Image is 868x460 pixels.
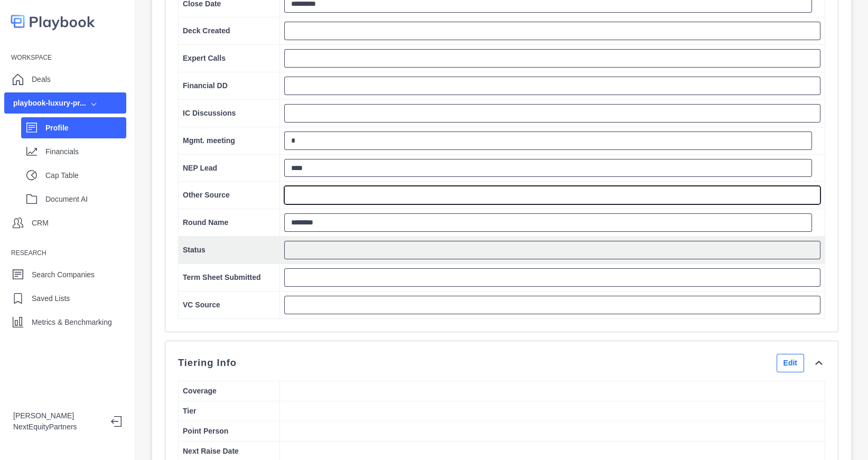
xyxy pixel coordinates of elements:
td: NEP Lead [179,154,280,181]
p: Saved Lists [32,293,70,304]
p: Metrics & Benchmarking [32,317,112,328]
p: Tiering Info [178,359,237,367]
td: Financial DD [179,72,280,100]
div: playbook-luxury-pr... [13,98,86,109]
td: VC Source [179,291,280,318]
td: Deck Created [179,17,280,45]
p: [PERSON_NAME] [13,410,102,421]
td: Mgmt. meeting [179,127,280,154]
td: Other Source [179,182,280,209]
img: logo-colored [11,11,95,32]
p: NextEquityPartners [13,421,102,433]
p: Document AI [45,194,126,205]
p: Search Companies [32,269,95,280]
button: Edit [777,354,804,372]
td: IC Discussions [179,100,280,127]
td: Round Name [179,209,280,236]
td: Point Person [179,421,280,441]
td: Tier [179,401,280,421]
td: Term Sheet Submitted [179,264,280,291]
p: Cap Table [45,170,126,181]
td: Coverage [179,381,280,401]
p: Profile [45,123,126,134]
p: CRM [32,218,49,229]
td: Expert Calls [179,45,280,72]
p: Deals [32,74,51,85]
p: Financials [45,146,126,157]
td: Status [179,236,280,264]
